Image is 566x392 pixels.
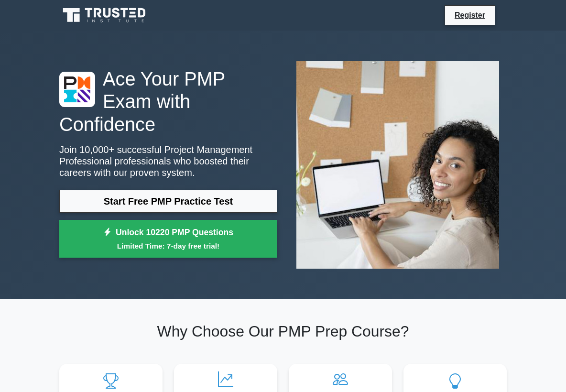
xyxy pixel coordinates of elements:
[59,220,277,258] a: Unlock 10220 PMP QuestionsLimited Time: 7-day free trial!
[59,190,277,213] a: Start Free PMP Practice Test
[71,240,265,251] small: Limited Time: 7-day free trial!
[59,144,277,178] p: Join 10,000+ successful Project Management Professional professionals who boosted their careers w...
[449,9,491,21] a: Register
[59,322,507,340] h2: Why Choose Our PMP Prep Course?
[59,68,277,136] h1: Ace Your PMP Exam with Confidence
